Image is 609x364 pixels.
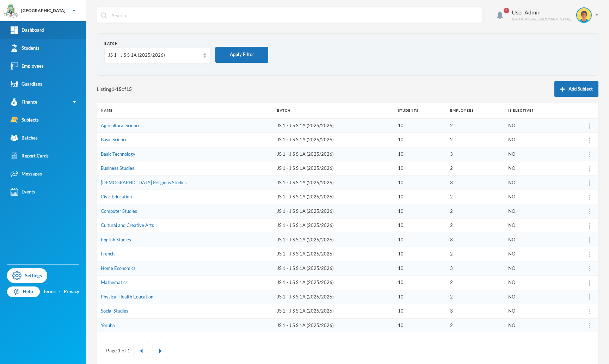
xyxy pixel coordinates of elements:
[97,85,132,93] span: Listing - of
[11,44,39,52] div: Students
[589,137,590,143] img: more_vert
[394,204,447,218] td: 10
[97,103,273,118] th: Name
[273,133,394,147] td: JS 1 - J S S 1A (2025/2026)
[43,288,56,295] a: Terms
[589,309,590,314] img: more_vert
[101,137,128,142] a: Basic Science
[101,12,107,19] img: search
[394,233,447,247] td: 10
[273,276,394,290] td: JS 1 - J S S 1A (2025/2026)
[447,103,505,118] th: Employees
[273,304,394,319] td: JS 1 - J S S 1A (2025/2026)
[512,8,571,17] div: User Admin
[505,175,566,190] td: NO
[394,161,447,176] td: 10
[11,170,42,178] div: Messages
[273,318,394,332] td: JS 1 - J S S 1A (2025/2026)
[394,261,447,276] td: 10
[505,304,566,319] td: NO
[273,175,394,190] td: JS 1 - J S S 1A (2025/2026)
[64,288,79,295] a: Privacy
[447,247,505,261] td: 2
[11,26,44,34] div: Dashboard
[394,118,447,133] td: 10
[447,276,505,290] td: 2
[101,151,135,157] a: Basic Technology
[447,290,505,304] td: 2
[589,152,590,157] img: more_vert
[589,195,590,200] img: more_vert
[505,103,566,118] th: Is Elective?
[101,222,154,228] a: Cultural and Creative Arts
[504,8,509,13] span: 4
[447,118,505,133] td: 2
[447,261,505,276] td: 3
[505,118,566,133] td: NO
[116,86,122,92] b: 15
[11,62,44,70] div: Employees
[11,116,39,124] div: Subjects
[106,347,130,354] div: Page 1 of 1
[394,175,447,190] td: 10
[505,218,566,233] td: NO
[394,133,447,147] td: 10
[101,123,141,128] a: Agricultural Science
[447,304,505,319] td: 3
[101,208,137,214] a: Computer Studies
[273,161,394,176] td: JS 1 - J S S 1A (2025/2026)
[101,251,115,257] a: French
[273,103,394,118] th: Batch
[505,161,566,176] td: NO
[11,152,49,160] div: Report Cards
[273,204,394,218] td: JS 1 - J S S 1A (2025/2026)
[447,161,505,176] td: 2
[126,86,132,92] b: 15
[589,166,590,172] img: more_vert
[589,280,590,286] img: more_vert
[505,318,566,332] td: NO
[589,237,590,243] img: more_vert
[11,80,42,88] div: Guardians
[589,323,590,328] img: more_vert
[554,81,598,97] button: Add Subject
[4,4,18,18] img: logo
[101,265,136,271] a: Home Economics
[101,165,134,171] a: Business Studies
[21,7,66,14] div: [GEOGRAPHIC_DATA]
[589,294,590,300] img: more_vert
[273,290,394,304] td: JS 1 - J S S 1A (2025/2026)
[394,147,447,161] td: 10
[589,123,590,129] img: more_vert
[505,233,566,247] td: NO
[108,52,200,59] div: JS 1 - J S S 1A (2025/2026)
[101,308,128,314] a: Social Studies
[394,190,447,204] td: 10
[394,218,447,233] td: 10
[104,41,210,46] div: Batch
[101,279,128,285] a: Mathematics
[577,8,591,22] img: STUDENT
[589,223,590,229] img: more_vert
[7,268,47,283] a: Settings
[447,175,505,190] td: 3
[447,133,505,147] td: 2
[273,118,394,133] td: JS 1 - J S S 1A (2025/2026)
[394,103,447,118] th: Students
[512,17,571,22] div: [EMAIL_ADDRESS][DOMAIN_NAME]
[447,318,505,332] td: 2
[101,194,132,199] a: Civic Education
[101,322,115,328] a: Yoruba
[505,247,566,261] td: NO
[394,247,447,261] td: 10
[505,133,566,147] td: NO
[447,147,505,161] td: 3
[11,188,35,196] div: Events
[273,233,394,247] td: JS 1 - J S S 1A (2025/2026)
[505,261,566,276] td: NO
[273,247,394,261] td: JS 1 - J S S 1A (2025/2026)
[11,98,37,106] div: Finance
[394,318,447,332] td: 10
[111,86,114,92] b: 1
[273,147,394,161] td: JS 1 - J S S 1A (2025/2026)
